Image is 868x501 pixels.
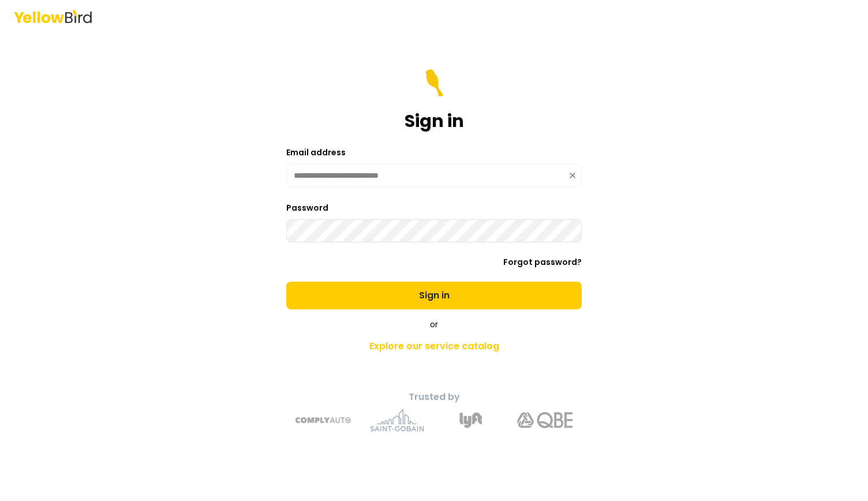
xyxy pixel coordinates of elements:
[430,319,438,330] span: or
[503,256,582,268] a: Forgot password?
[231,335,637,358] a: Explore our service catalog
[405,111,464,132] h1: Sign in
[286,147,346,158] label: Email address
[286,282,582,309] button: Sign in
[286,202,328,214] label: Password
[231,390,637,404] p: Trusted by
